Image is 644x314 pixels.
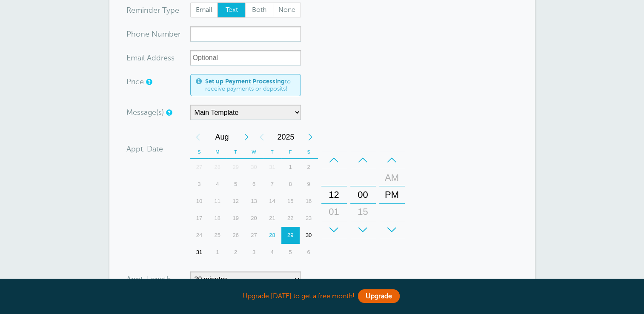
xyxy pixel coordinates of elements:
div: Tuesday, August 26 [226,227,245,244]
div: Wednesday, August 13 [245,193,263,210]
label: Both [245,3,273,18]
a: Set up Payment Processing [205,78,285,85]
div: 31 [190,244,209,261]
div: Thursday, July 31 [263,159,281,176]
div: 14 [263,193,281,210]
div: Sunday, August 24 [190,227,209,244]
div: ress [126,50,190,66]
div: Saturday, August 16 [300,193,318,210]
th: S [300,146,318,159]
th: T [226,146,245,159]
div: 17 [190,210,209,227]
label: Message(s) [126,108,164,116]
div: Monday, July 28 [208,159,226,176]
span: Both [246,3,273,17]
div: 27 [245,227,263,244]
div: Friday, August 8 [281,176,300,193]
div: Friday, September 5 [281,244,300,261]
div: 29 [226,159,245,176]
div: 1 [281,159,300,176]
th: S [190,146,209,159]
span: to receive payments or deposits! [205,78,295,93]
div: 30 [300,227,318,244]
div: 5 [226,176,245,193]
div: Monday, August 18 [208,210,226,227]
span: Ema [126,54,141,62]
div: Saturday, August 9 [300,176,318,193]
span: None [273,3,301,17]
div: Saturday, September 6 [300,244,318,261]
div: Monday, August 25 [208,227,226,244]
div: Tuesday, September 2 [226,244,245,261]
div: Thursday, August 14 [263,193,281,210]
div: 01 [324,203,344,220]
th: M [208,146,226,159]
div: 15 [353,203,373,220]
label: Email [190,3,218,18]
div: Saturday, August 23 [300,210,318,227]
div: Next Year [303,128,318,146]
div: 16 [300,193,318,210]
div: Previous Year [254,128,269,146]
span: 2025 [269,128,303,146]
div: 30 [353,220,373,237]
div: 10 [190,193,209,210]
label: Text [218,3,246,18]
div: Sunday, August 17 [190,210,209,227]
span: Pho [126,30,140,38]
div: 3 [190,176,209,193]
div: 00 [353,186,373,203]
div: Wednesday, August 27 [245,227,263,244]
div: 28 [263,227,281,244]
div: 2 [226,244,245,261]
div: Friday, August 29 [281,227,300,244]
div: 3 [245,244,263,261]
div: 27 [190,159,209,176]
div: Thursday, September 4 [263,244,281,261]
div: Tuesday, August 5 [226,176,245,193]
a: Upgrade [358,289,400,303]
div: 29 [281,227,300,244]
div: 7 [263,176,281,193]
div: 21 [263,210,281,227]
div: mber [126,26,190,42]
label: Appt. Date [126,145,163,153]
label: Price [126,78,144,86]
div: 28 [208,159,226,176]
label: Reminder Type [126,6,179,14]
div: Monday, September 1 [208,244,226,261]
span: August [206,128,239,146]
div: 11 [208,193,226,210]
div: 25 [208,227,226,244]
span: Email [191,3,218,17]
label: Appt. Length [126,275,171,283]
div: 6 [245,176,263,193]
div: 1 [208,244,226,261]
div: Friday, August 22 [281,210,300,227]
div: Previous Month [190,128,206,146]
div: Today, Thursday, August 28 [263,227,281,244]
div: Upgrade [DATE] to get a free month! [109,287,535,305]
div: 26 [226,227,245,244]
div: Sunday, August 10 [190,193,209,210]
div: 8 [281,176,300,193]
div: 2 [300,159,318,176]
div: 9 [300,176,318,193]
a: An optional price for the appointment. If you set a price, you can include a payment link in your... [146,79,151,85]
div: Saturday, August 30 [300,227,318,244]
span: Text [218,3,245,17]
span: ne Nu [140,30,162,38]
th: F [281,146,300,159]
div: 20 [245,210,263,227]
div: Sunday, August 31 [190,244,209,261]
div: Friday, August 15 [281,193,300,210]
div: Sunday, August 3 [190,176,209,193]
div: Wednesday, August 6 [245,176,263,193]
th: T [263,146,281,159]
input: Optional [190,50,301,66]
div: Tuesday, August 12 [226,193,245,210]
div: AM [382,169,402,186]
div: 6 [300,244,318,261]
div: Tuesday, July 29 [226,159,245,176]
div: Wednesday, September 3 [245,244,263,261]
